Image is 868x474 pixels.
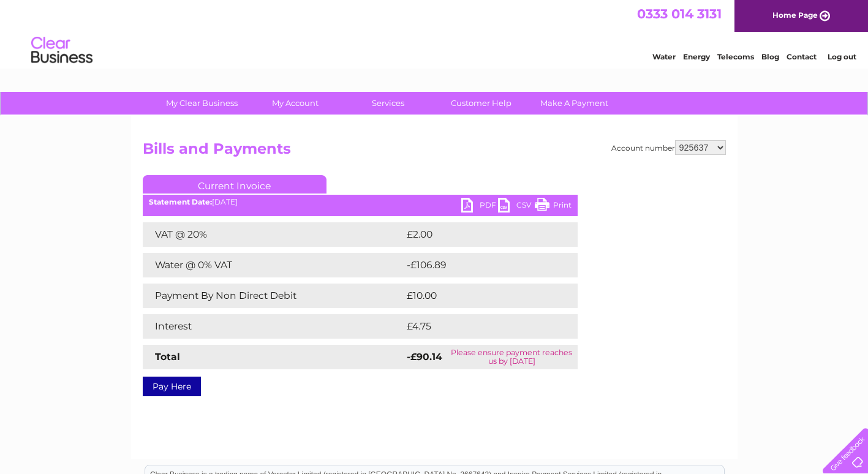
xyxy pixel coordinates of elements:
[787,52,817,61] a: Contact
[404,314,549,339] td: £4.75
[143,198,578,206] div: [DATE]
[143,284,404,308] td: Payment By Non Direct Debit
[149,197,212,206] b: Statement Date:
[461,198,498,216] a: PDF
[761,52,779,61] a: Blog
[143,377,201,396] a: Pay Here
[143,253,404,277] td: Water @ 0% VAT
[446,345,577,369] td: Please ensure payment reaches us by [DATE]
[683,52,710,61] a: Energy
[404,284,553,308] td: £10.00
[524,92,625,115] a: Make A Payment
[155,351,180,363] strong: Total
[535,198,572,216] a: Print
[407,351,442,363] strong: -£90.14
[637,6,722,21] a: 0333 014 3131
[611,140,726,155] div: Account number
[143,222,404,247] td: VAT @ 20%
[143,140,726,164] h2: Bills and Payments
[143,175,326,194] a: Current Invoice
[145,7,724,59] div: Clear Business is a trading name of Verastar Limited (registered in [GEOGRAPHIC_DATA] No. 3667643...
[652,52,676,61] a: Water
[404,253,557,277] td: -£106.89
[244,92,345,115] a: My Account
[338,92,439,115] a: Services
[143,314,404,339] td: Interest
[31,32,93,69] img: logo.png
[431,92,532,115] a: Customer Help
[717,52,754,61] a: Telecoms
[151,92,252,115] a: My Clear Business
[498,198,535,216] a: CSV
[828,52,856,61] a: Log out
[404,222,549,247] td: £2.00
